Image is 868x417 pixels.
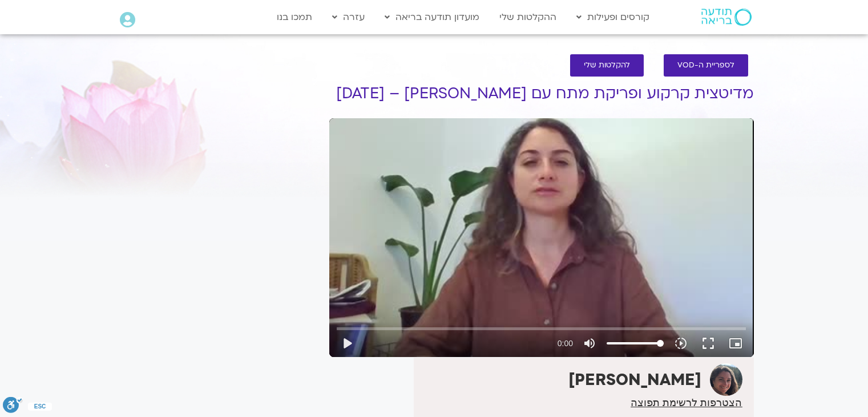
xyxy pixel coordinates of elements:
span: להקלטות שלי [584,61,630,70]
h1: מדיטצית קרקוע ופריקת מתח עם [PERSON_NAME] – [DATE] [329,85,754,102]
strong: [PERSON_NAME] [568,369,701,391]
a: הצטרפות לרשימת תפוצה [631,398,742,408]
img: קרן גל [710,363,742,396]
a: מועדון תודעה בריאה [379,6,485,28]
img: תודעה בריאה [701,9,752,26]
a: ההקלטות שלי [494,6,562,28]
a: עזרה [326,6,370,28]
a: תמכו בנו [271,6,318,28]
span: לספריית ה-VOD [677,61,734,70]
a: להקלטות שלי [570,54,644,77]
a: קורסים ופעילות [571,6,655,28]
a: לספריית ה-VOD [664,54,748,77]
